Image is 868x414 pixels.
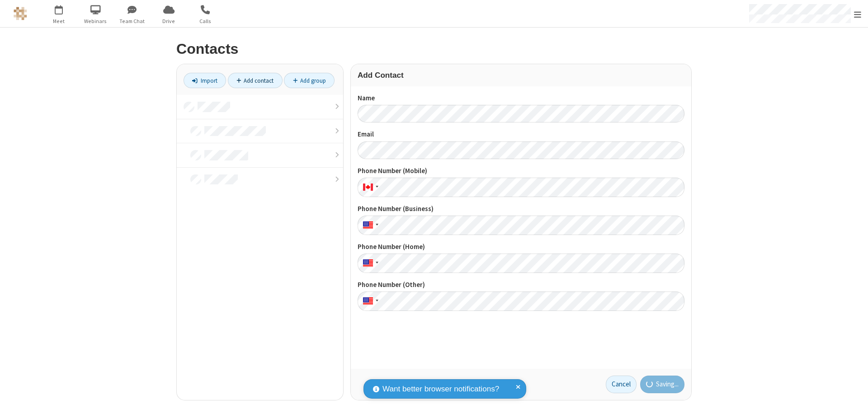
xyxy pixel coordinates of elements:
[79,17,113,25] span: Webinars
[358,129,684,140] label: Email
[358,242,684,252] label: Phone Number (Home)
[358,280,684,290] label: Phone Number (Other)
[152,17,186,25] span: Drive
[640,376,685,394] button: Saving...
[382,383,499,395] span: Want better browser notifications?
[189,17,222,25] span: Calls
[42,17,76,25] span: Meet
[184,73,226,88] a: Import
[284,73,335,88] a: Add group
[358,166,684,176] label: Phone Number (Mobile)
[358,254,381,273] div: United States: + 1
[14,7,27,20] img: QA Selenium DO NOT DELETE OR CHANGE
[358,178,381,197] div: Canada: + 1
[176,41,692,57] h2: Contacts
[358,216,381,235] div: United States: + 1
[358,292,381,311] div: United States: + 1
[358,204,684,214] label: Phone Number (Business)
[606,376,637,394] a: Cancel
[115,17,149,25] span: Team Chat
[228,73,283,88] a: Add contact
[656,379,679,390] span: Saving...
[358,93,684,103] label: Name
[358,71,684,80] h3: Add Contact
